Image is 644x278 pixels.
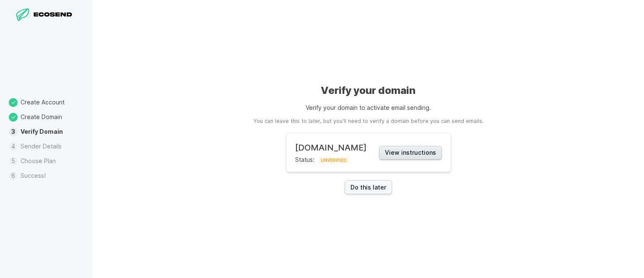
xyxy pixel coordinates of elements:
[345,180,392,194] a: Do this later
[379,146,442,160] button: View instructions
[318,157,349,164] span: UNVERIFIED
[295,143,366,163] div: Status:
[295,143,366,153] h2: [DOMAIN_NAME]
[321,84,415,97] h1: Verify your domain
[253,117,483,125] aside: You can leave this to later, but you'll need to verify a domain before you can send emails.
[306,103,431,112] p: Verify your domain to activate email sending.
